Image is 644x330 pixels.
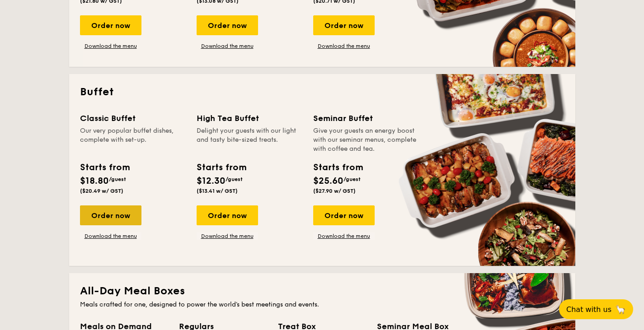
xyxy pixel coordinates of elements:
[80,15,141,35] div: Order now
[313,232,375,240] a: Download the menu
[313,161,362,174] div: Starts from
[80,188,123,194] span: ($20.49 w/ GST)
[197,232,258,240] a: Download the menu
[80,85,564,99] h2: Buffet
[80,284,564,298] h2: All-Day Meal Boxes
[197,112,302,125] div: High Tea Buffet
[80,161,129,174] div: Starts from
[226,176,243,182] span: /guest
[197,205,258,225] div: Order now
[313,15,375,35] div: Order now
[197,15,258,35] div: Order now
[313,42,375,50] a: Download the menu
[80,205,141,225] div: Order now
[197,161,246,174] div: Starts from
[313,188,356,194] span: ($27.90 w/ GST)
[313,112,419,125] div: Seminar Buffet
[80,126,186,153] div: Our very popular buffet dishes, complete with set-up.
[313,126,419,153] div: Give your guests an energy boost with our seminar menus, complete with coffee and tea.
[615,304,626,315] span: 🦙
[313,176,343,186] span: $25.60
[197,176,226,186] span: $12.30
[343,176,361,182] span: /guest
[80,176,109,186] span: $18.80
[197,126,302,153] div: Delight your guests with our light and tasty bite-sized treats.
[566,305,611,314] span: Chat with us
[80,232,141,240] a: Download the menu
[197,42,258,50] a: Download the menu
[80,42,141,50] a: Download the menu
[197,188,238,194] span: ($13.41 w/ GST)
[80,300,564,309] div: Meals crafted for one, designed to power the world's best meetings and events.
[313,205,375,225] div: Order now
[559,299,633,319] button: Chat with us🦙
[80,112,186,125] div: Classic Buffet
[109,176,126,182] span: /guest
